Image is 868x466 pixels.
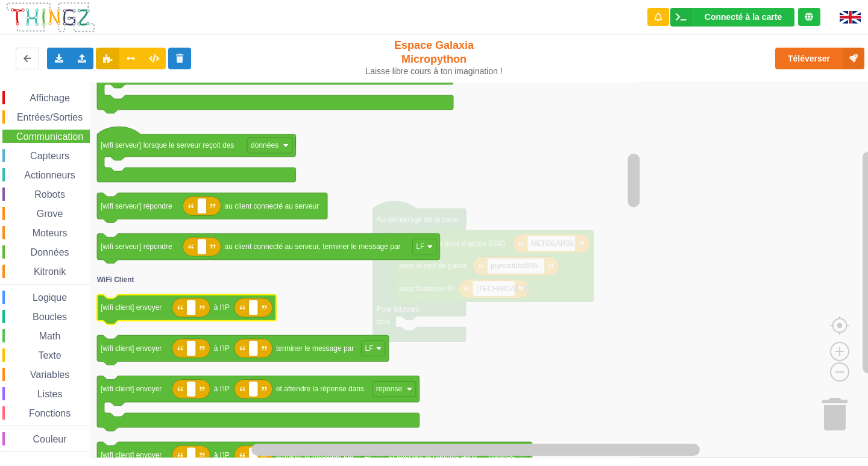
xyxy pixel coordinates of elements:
[32,266,68,277] span: Kitronik
[101,242,172,251] text: [wifi serveur] répondre
[33,189,67,200] span: Robots
[101,344,162,353] text: [wifi client] envoyer
[35,209,65,219] span: Grove
[705,13,782,21] div: Connecté à la carte
[15,112,84,122] span: Entrées/Sorties
[14,131,85,142] span: Communication
[28,93,71,103] span: Affichage
[276,344,354,353] text: terminer le message par
[36,350,63,361] span: Texte
[670,8,794,27] div: Ta base fonctionne bien !
[276,385,364,394] text: et attendre la réponse dans
[798,8,820,26] div: Tu es connecté au serveur de création de Thingz
[31,292,69,303] span: Logique
[36,389,64,399] span: Listes
[29,247,71,257] span: Données
[101,304,162,312] text: [wifi client] envoyer
[417,242,425,251] text: LF
[360,39,508,77] div: Espace Galaxia Micropython
[28,370,72,380] span: Variables
[225,242,401,251] text: au client connecté au serveur, terminer le message par
[251,141,278,150] text: données
[840,11,861,24] img: gb.png
[97,276,134,284] text: WiFi Client
[376,385,403,394] text: reponse
[5,1,96,33] img: thingz_logo.png
[31,312,69,322] span: Boucles
[225,202,319,210] text: au client connecté au serveur
[101,141,234,150] text: [wifi serveur] lorsque le serveur reçoit des
[37,331,63,341] span: Math
[31,434,69,444] span: Couleur
[22,170,77,180] span: Actionneurs
[214,385,230,394] text: à l'IP
[360,66,508,77] div: Laisse libre cours à ton imagination !
[101,202,172,210] text: [wifi serveur] répondre
[28,151,71,161] span: Capteurs
[27,408,72,418] span: Fonctions
[775,48,864,69] button: Téléverser
[214,304,230,312] text: à l'IP
[31,228,69,238] span: Moteurs
[214,344,230,353] text: à l'IP
[365,344,374,353] text: LF
[101,385,162,394] text: [wifi client] envoyer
